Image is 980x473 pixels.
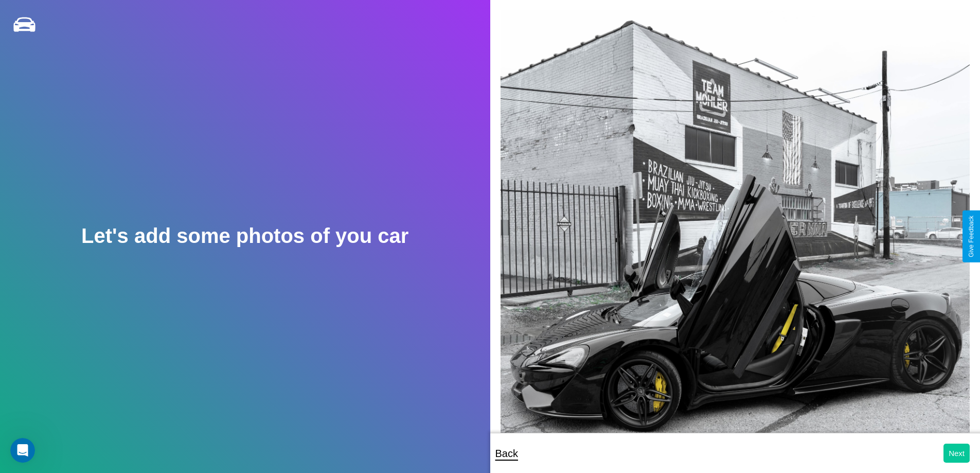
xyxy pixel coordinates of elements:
[943,444,970,463] button: Next
[81,224,408,248] h2: Let's add some photos of you car
[10,438,35,463] iframe: Intercom live chat
[968,216,975,257] div: Give Feedback
[495,444,518,463] p: Back
[501,10,970,452] img: posted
